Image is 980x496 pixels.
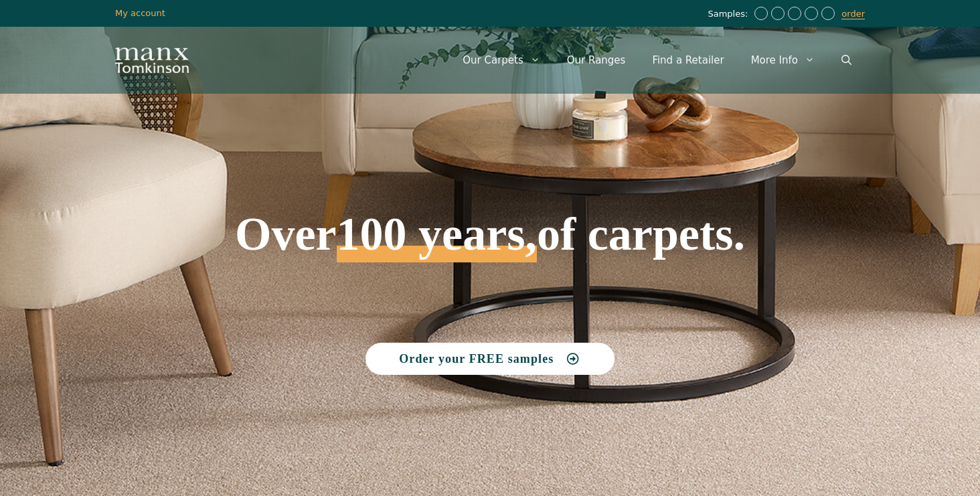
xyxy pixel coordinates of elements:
[738,40,828,80] a: More Info
[708,9,751,20] span: Samples:
[399,353,554,365] span: Order your FREE samples
[365,343,615,375] a: Order your FREE samples
[115,48,189,73] img: Manx Tomkinson
[449,40,865,80] nav: Primary
[828,40,865,80] a: Open Search Bar
[115,8,165,18] a: My account
[115,114,865,262] h1: Over of carpets.
[841,9,865,19] a: order
[337,222,537,262] span: 100 years,
[554,40,639,80] a: Our Ranges
[639,40,737,80] a: Find a Retailer
[449,40,554,80] a: Our Carpets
